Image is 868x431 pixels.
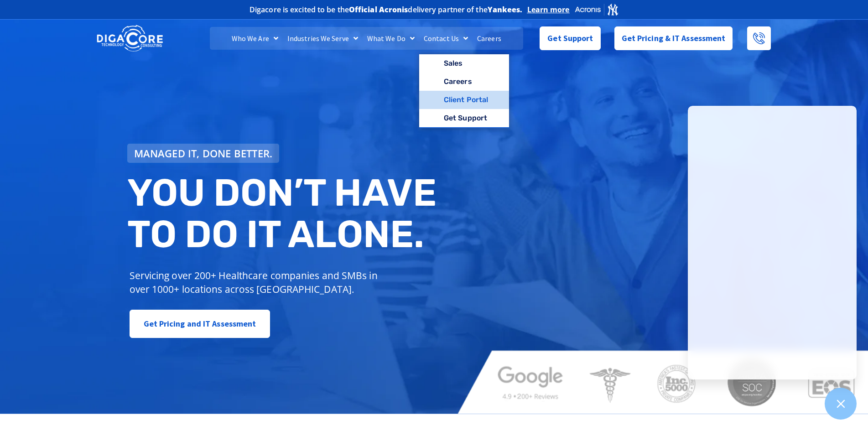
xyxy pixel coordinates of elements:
a: Careers [419,73,509,91]
b: Yankees. [488,5,523,15]
a: Learn more [527,5,570,14]
a: Get Pricing and IT Assessment [130,310,270,338]
a: What We Do [363,27,419,50]
iframe: Chatgenie Messenger [688,106,857,379]
a: Get Pricing & IT Assessment [614,26,733,50]
a: Get Support [540,26,600,50]
span: Get Support [547,29,593,47]
ul: Contact Us [419,54,509,128]
a: Sales [419,54,509,73]
a: Client Portal [419,91,509,109]
span: Managed IT, done better. [134,148,273,158]
a: Get Support [419,109,509,127]
a: Who We Are [227,27,283,50]
b: Official Acronis [349,5,408,15]
span: Get Pricing and IT Assessment [144,315,256,333]
a: Careers [473,27,506,50]
img: DigaCore Technology Consulting [97,24,163,53]
a: Industries We Serve [283,27,363,50]
a: Contact Us [419,27,473,50]
span: Get Pricing & IT Assessment [622,29,726,47]
nav: Menu [210,27,523,50]
a: Managed IT, done better. [127,144,280,163]
h2: Digacore is excited to be the delivery partner of the [249,6,523,13]
img: Acronis [574,3,619,16]
p: Servicing over 200+ Healthcare companies and SMBs in over 1000+ locations across [GEOGRAPHIC_DATA]. [130,269,385,296]
h2: You don’t have to do IT alone. [127,172,441,255]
